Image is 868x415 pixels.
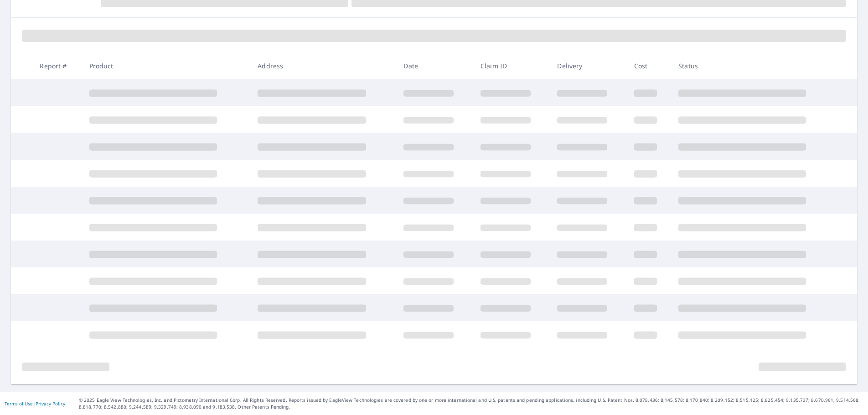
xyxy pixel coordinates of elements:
p: | [5,401,65,406]
th: Date [396,52,473,79]
th: Status [671,52,840,79]
th: Product [82,52,251,79]
th: Delivery [550,52,626,79]
a: Terms of Use [5,400,33,407]
p: © 2025 Eagle View Technologies, Inc. and Pictometry International Corp. All Rights Reserved. Repo... [79,397,863,410]
a: Privacy Policy [36,400,65,407]
th: Address [250,52,396,79]
th: Cost [627,52,671,79]
th: Report # [32,52,82,79]
th: Claim ID [473,52,550,79]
